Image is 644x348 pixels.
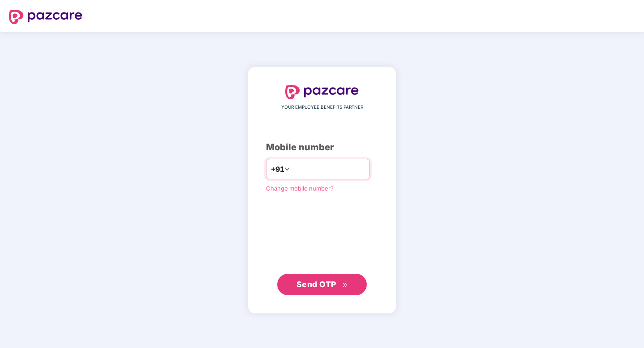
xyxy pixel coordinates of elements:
[271,164,284,175] span: +91
[285,85,359,99] img: logo
[277,274,367,295] button: Send OTPdouble-right
[266,140,378,154] div: Mobile number
[281,104,363,111] span: YOUR EMPLOYEE BENEFITS PARTNER
[284,166,290,172] span: down
[9,10,82,24] img: logo
[266,185,334,192] a: Change mobile number?
[342,282,348,288] span: double-right
[296,280,336,289] span: Send OTP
